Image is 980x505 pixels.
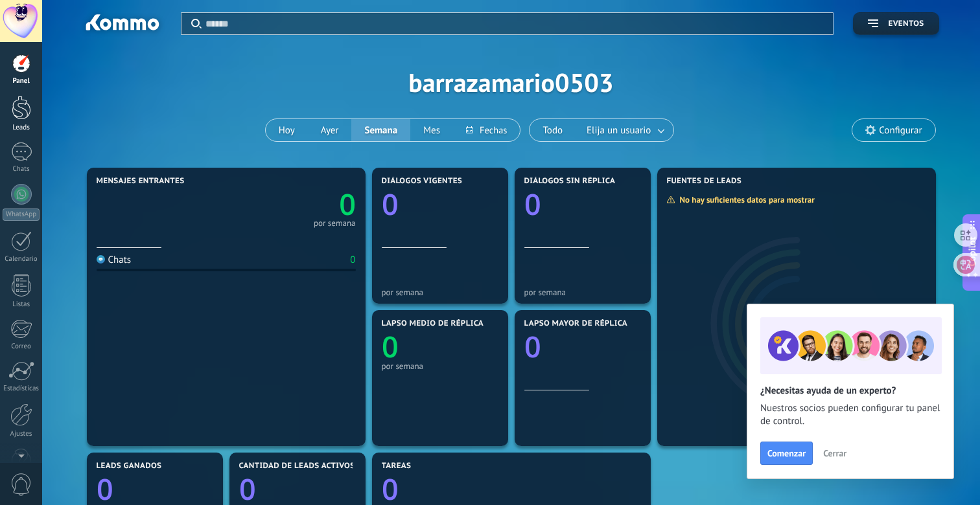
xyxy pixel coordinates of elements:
[351,119,410,141] button: Semana
[3,342,40,351] div: Correo
[382,361,498,371] div: por semana
[524,319,627,328] span: Lapso mayor de réplica
[97,177,185,186] span: Mensajes entrantes
[576,119,673,141] button: Elija un usuario
[382,462,412,471] span: Tareas
[879,125,922,136] span: Configurar
[760,385,940,397] h2: ¿Necesitas ayuda de un experto?
[530,119,576,141] button: Todo
[524,177,616,186] span: Diálogos sin réplica
[239,462,355,471] span: Cantidad de leads activos
[382,177,463,186] span: Diálogos vigentes
[817,443,852,463] button: Cerrar
[853,12,939,35] button: Eventos
[524,185,541,224] text: 0
[888,19,924,28] span: Eventos
[314,220,356,227] div: por semana
[350,254,355,266] div: 0
[524,327,541,366] text: 0
[3,165,40,174] div: Chats
[453,119,520,141] button: Fechas
[382,319,484,328] span: Lapso medio de réplica
[410,119,453,141] button: Mes
[3,385,40,393] div: Estadísticas
[382,287,498,297] div: por semana
[3,300,40,309] div: Listas
[382,327,399,366] text: 0
[760,442,813,465] button: Comenzar
[3,255,40,264] div: Calendario
[3,208,40,221] div: WhatsApp
[97,255,105,264] img: Chats
[3,124,40,132] div: Leads
[97,254,132,266] div: Chats
[382,185,399,224] text: 0
[339,185,356,224] text: 0
[667,177,742,186] span: Fuentes de leads
[524,287,641,297] div: por semana
[3,77,40,85] div: Panel
[97,462,162,471] span: Leads ganados
[266,119,308,141] button: Hoy
[823,449,846,458] span: Cerrar
[666,194,824,205] div: No hay suficientes datos para mostrar
[308,119,352,141] button: Ayer
[767,449,806,458] span: Comenzar
[3,430,40,438] div: Ajustes
[760,402,940,428] span: Nuestros socios pueden configurar tu panel de control.
[226,185,356,224] a: 0
[584,122,653,139] span: Elija un usuario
